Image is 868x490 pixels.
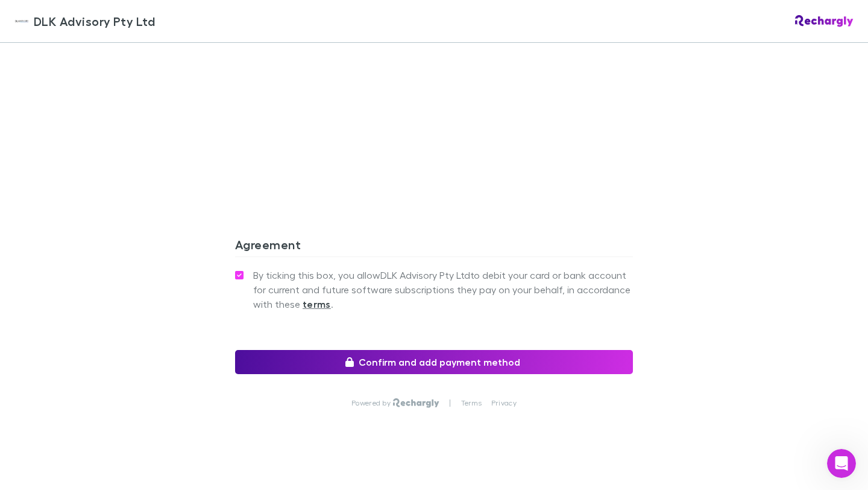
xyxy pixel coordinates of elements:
button: Confirm and add payment method [235,350,633,374]
h3: Agreement [235,237,633,256]
img: Rechargly Logo [393,398,439,408]
span: DLK Advisory Pty Ltd [34,12,155,30]
img: Rechargly Logo [795,15,854,27]
span: By ticking this box, you allow DLK Advisory Pty Ltd to debit your card or bank account for curren... [253,268,633,311]
p: Powered by [351,398,393,408]
a: Terms [461,398,482,408]
strong: terms [303,298,331,310]
a: Privacy [491,398,517,408]
img: DLK Advisory Pty Ltd's Logo [14,14,29,28]
p: | [449,398,451,408]
iframe: Intercom live chat [827,449,856,478]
